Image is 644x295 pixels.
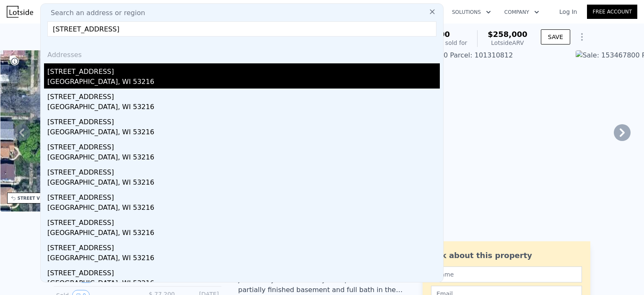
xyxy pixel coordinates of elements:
div: Ask about this property [431,250,582,261]
a: Free Account [587,5,637,19]
span: Search an address or region [44,8,145,18]
div: [GEOGRAPHIC_DATA], WI 53216 [47,203,440,214]
button: Show Options [574,29,590,45]
div: [GEOGRAPHIC_DATA], WI 53216 [47,253,440,265]
div: [STREET_ADDRESS] [47,214,440,228]
div: [STREET_ADDRESS] [47,265,440,278]
div: Addresses [44,43,440,63]
img: Sale: 153467800 Parcel: 101310812 [384,50,569,211]
div: [GEOGRAPHIC_DATA], WI 53216 [47,127,440,139]
div: [STREET_ADDRESS] [47,114,440,127]
button: SAVE [541,29,570,44]
div: STREET VIEW [18,195,49,201]
div: [GEOGRAPHIC_DATA], WI 53216 [47,152,440,164]
input: Enter an address, city, region, neighborhood or zip code [47,21,436,37]
div: [STREET_ADDRESS] [47,139,440,152]
div: [STREET_ADDRESS] [47,189,440,203]
a: Log In [549,8,587,16]
img: Lotside [7,6,33,18]
div: [GEOGRAPHIC_DATA], WI 53216 [47,102,440,114]
button: Company [498,5,546,20]
div: [STREET_ADDRESS] [47,63,440,77]
div: [GEOGRAPHIC_DATA], WI 53216 [47,228,440,240]
div: [STREET_ADDRESS] [47,240,440,253]
div: [GEOGRAPHIC_DATA], WI 53216 [47,178,440,189]
div: [STREET_ADDRESS] [47,164,440,178]
button: Solutions [445,5,498,20]
span: $258,000 [488,30,527,39]
input: Name [431,266,582,282]
div: [STREET_ADDRESS] [47,89,440,102]
div: Lotside ARV [488,39,527,47]
div: [GEOGRAPHIC_DATA], WI 53216 [47,77,440,89]
div: [GEOGRAPHIC_DATA], WI 53216 [47,278,440,290]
